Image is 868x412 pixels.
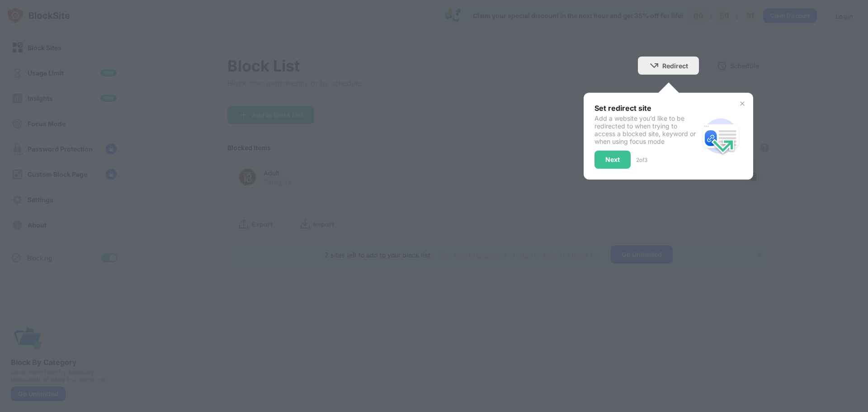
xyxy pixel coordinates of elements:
[594,114,699,145] div: Add a website you’d like to be redirected to when trying to access a blocked site, keyword or whe...
[636,156,647,163] div: 2 of 3
[699,114,742,158] img: redirect.svg
[605,156,620,163] div: Next
[662,62,688,70] div: Redirect
[739,100,746,107] img: x-button.svg
[594,104,699,113] div: Set redirect site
